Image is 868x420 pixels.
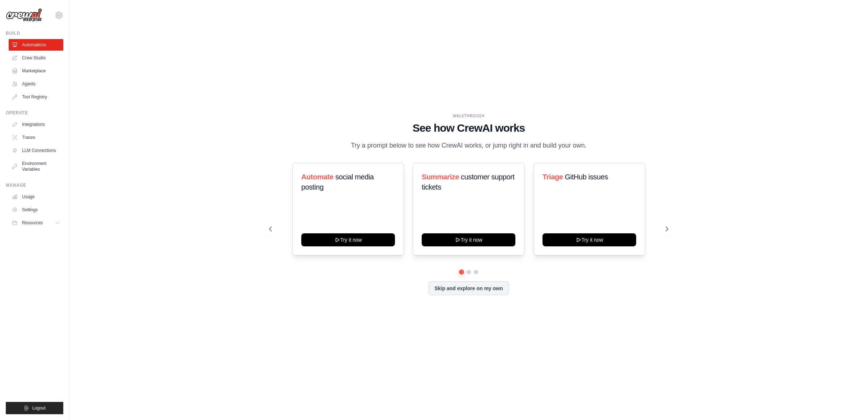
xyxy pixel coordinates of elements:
span: Triage [542,173,563,181]
button: Skip and explore on my own [428,281,509,295]
p: Try a prompt below to see how CrewAI works, or jump right in and build your own. [347,140,590,151]
span: GitHub issues [565,173,608,181]
a: Traces [9,132,63,143]
span: Automate [301,173,333,181]
button: Logout [6,402,63,414]
a: Marketplace [9,65,63,77]
a: Environment Variables [9,158,63,175]
button: Try it now [422,233,515,246]
a: Integrations [9,119,63,130]
div: Build [6,30,63,36]
a: Agents [9,78,63,90]
img: Logo [6,8,42,22]
a: Crew Studio [9,52,63,64]
span: Logout [32,405,46,411]
a: Automations [9,39,63,51]
span: social media posting [301,173,374,191]
a: Tool Registry [9,91,63,103]
button: Try it now [301,233,395,246]
button: Resources [9,217,63,229]
a: LLM Connections [9,145,63,156]
h1: See how CrewAI works [269,122,668,135]
button: Try it now [542,233,636,246]
div: Operate [6,110,63,116]
a: Usage [9,191,63,203]
div: WALKTHROUGH [269,113,668,119]
span: Resources [22,220,43,226]
div: Manage [6,182,63,188]
span: Summarize [422,173,459,181]
span: customer support tickets [422,173,514,191]
a: Settings [9,204,63,216]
